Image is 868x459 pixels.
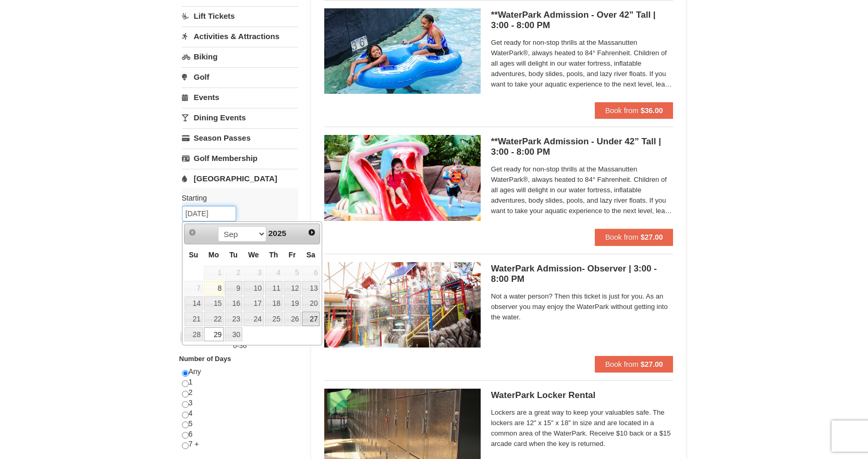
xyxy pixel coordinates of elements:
[302,296,320,311] a: 20
[204,327,224,342] a: 29
[182,128,298,147] a: Season Passes
[307,251,315,259] span: Saturday
[595,229,674,245] button: Book from $27.00
[233,342,237,350] span: 0
[229,251,238,259] span: Tuesday
[182,67,298,86] a: Golf
[265,312,283,326] a: 25
[225,281,242,295] a: 9
[491,38,674,90] span: Get ready for non-stop thrills at the Massanutten WaterPark®, always heated to 84° Fahrenheit. Ch...
[204,296,224,311] a: 15
[185,296,203,311] a: 14
[284,312,301,326] a: 26
[304,225,319,240] a: Next
[182,193,290,203] label: Starting
[182,108,298,127] a: Dining Events
[188,228,197,237] span: Prev
[185,327,203,342] a: 28
[243,281,264,295] a: 10
[491,407,674,449] span: Lockers are a great way to keep your valuables safe. The lockers are 12" x 15" x 18" in size and ...
[308,228,316,237] span: Next
[204,312,224,326] a: 22
[641,360,663,368] strong: $27.00
[491,264,674,284] h5: WaterPark Admission- Observer | 3:00 - 8:00 PM
[209,251,219,259] span: Monday
[491,291,674,322] span: Not a water person? Then this ticket is just for you. As an observer you may enjoy the WaterPark ...
[491,137,674,157] h5: **WaterPark Admission - Under 42” Tall | 3:00 - 8:00 PM
[265,296,283,311] a: 18
[182,148,298,168] a: Golf Membership
[595,102,674,119] button: Book from $36.00
[265,281,283,295] a: 11
[324,135,481,220] img: 6619917-1062-d161e022.jpg
[243,296,264,311] a: 17
[182,27,298,46] a: Activities & Attractions
[324,262,481,348] img: 6619917-1066-60f46fa6.jpg
[265,266,283,280] span: 4
[225,296,242,311] a: 16
[324,8,481,94] img: 6619917-1058-293f39d8.jpg
[641,233,663,241] strong: $27.00
[595,356,674,373] button: Book from $27.00
[179,355,231,363] strong: Number of Days
[302,312,320,326] a: 27
[243,312,264,326] a: 24
[243,266,264,280] span: 3
[189,251,198,259] span: Sunday
[204,281,224,295] a: 8
[204,266,224,280] span: 1
[284,296,301,311] a: 19
[182,88,298,107] a: Events
[185,281,203,295] span: 7
[491,390,674,401] h5: WaterPark Locker Rental
[289,251,296,259] span: Friday
[225,266,242,280] span: 2
[302,281,320,295] a: 13
[641,106,663,115] strong: $36.00
[269,251,278,259] span: Thursday
[248,251,259,259] span: Wednesday
[605,360,639,368] span: Book from
[491,164,674,216] span: Get ready for non-stop thrills at the Massanutten WaterPark®, always heated to 84° Fahrenheit. Ch...
[268,229,286,238] span: 2025
[186,225,200,240] a: Prev
[182,6,298,26] a: Lift Tickets
[185,312,203,326] a: 21
[605,233,639,241] span: Book from
[182,47,298,66] a: Biking
[182,341,298,351] label: -
[225,312,242,326] a: 23
[605,106,639,115] span: Book from
[284,281,301,295] a: 12
[225,327,242,342] a: 30
[284,266,301,280] span: 5
[182,169,298,188] a: [GEOGRAPHIC_DATA]
[302,266,320,280] span: 6
[491,10,674,31] h5: **WaterPark Admission - Over 42” Tall | 3:00 - 8:00 PM
[239,342,247,350] span: 36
